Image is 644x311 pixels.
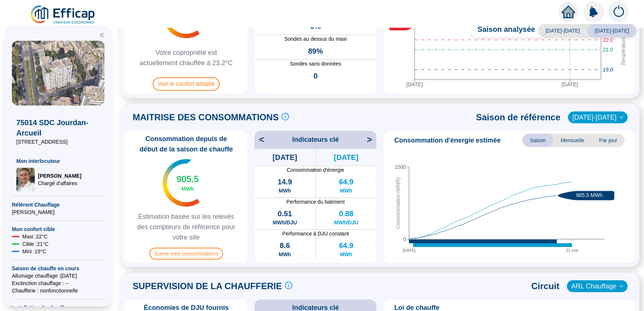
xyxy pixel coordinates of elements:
[395,177,401,229] tspan: Consommation (MWh)
[562,5,575,19] span: home
[149,248,223,260] span: Suivre mes consommations
[22,240,49,248] span: Cible : 21 °C
[403,248,416,252] tspan: [DATE]
[367,134,376,146] span: >
[470,24,535,37] span: Saison analysée
[308,46,323,56] span: 89%
[592,134,625,147] span: Par jour
[572,112,623,123] span: 2019-2020
[522,134,553,147] span: Saison
[182,185,194,193] span: MWh
[133,111,279,123] span: MAITRISE DES CONSOMMATIONS
[538,24,587,37] span: [DATE]-[DATE]
[285,282,292,289] span: info-circle
[292,134,339,145] span: Indicateurs clé
[12,280,104,287] span: Exctinction chauffage : --
[255,35,376,43] span: Sondes au dessus du maxi
[403,236,406,242] tspan: 0
[619,115,624,120] span: down
[602,37,613,43] tspan: 22.0
[255,230,376,237] span: Performance à DJU constant
[22,248,46,255] span: Mini : 19 °C
[16,117,100,138] span: 75014 SDC Jourdan-Arcueil
[22,233,48,240] span: Maxi : 22 °C
[99,33,104,38] span: double-left
[340,251,352,258] span: MWh
[279,251,291,258] span: MWh
[334,152,358,163] span: [DATE]
[30,4,97,25] img: efficap energie logo
[339,177,353,187] span: 64.9
[619,284,624,288] span: down
[279,187,291,194] span: MWh
[128,134,244,154] span: Consommation depuis de début de la saison de chauffe
[280,240,290,251] span: 8.6
[12,201,104,208] span: Référent Chauffage
[392,22,408,28] text: 23.4°C
[395,164,406,170] tspan: 1500
[334,219,358,226] span: MWh/DJU
[255,60,376,68] span: Sondes sans données
[278,208,292,219] span: 0.51
[16,168,35,191] img: Chargé d'affaires
[273,152,297,163] span: [DATE]
[255,166,376,174] span: Consommation d'énergie
[553,134,592,147] span: Mensuelle
[603,67,613,73] tspan: 19.0
[133,280,282,292] span: SUPERVISION DE LA CHAUFFERIE
[608,1,629,22] img: alerts
[587,24,637,37] span: [DATE]-[DATE]
[571,281,623,292] span: ARL Chauffage
[128,211,244,243] span: Estimation basée sur les relevés des compteurs de référence pour votre site
[12,287,104,294] span: Chaufferie : non fonctionnelle
[394,135,501,146] span: Consommation d'énergie estimée
[38,180,81,187] span: Chargé d'affaires
[16,157,100,165] span: Mon interlocuteur
[339,208,353,219] span: 0.88
[566,248,578,252] tspan: 31 mai
[153,77,220,91] span: Voir le confort détaillé
[163,159,200,207] img: indicateur températures
[38,172,81,180] span: [PERSON_NAME]
[476,111,561,123] span: Saison de référence
[273,219,297,226] span: MWh/DJU
[602,47,613,53] tspan: 21.0
[12,265,104,272] span: Saison de chauffe en cours
[12,272,104,280] span: Allumage chauffage : [DATE]
[620,19,626,66] tspan: Températures cibles
[313,71,318,81] span: 0
[255,134,264,146] span: <
[339,240,353,251] span: 64.9
[406,81,423,87] tspan: [DATE]
[583,1,604,22] img: alerts
[12,208,104,216] span: [PERSON_NAME]
[282,113,289,120] span: info-circle
[531,280,560,292] span: Circuit
[12,225,104,233] span: Mon confort cible
[128,47,244,68] span: Votre copropriété est actuellement chauffée à 23.2°C
[576,192,603,198] text: 905.5 MWh
[255,198,376,205] span: Performance du batiment
[16,138,100,146] span: [STREET_ADDRESS]
[562,81,578,87] tspan: [DATE]
[176,173,199,185] span: 905.5
[340,187,352,194] span: MWh
[278,177,292,187] span: 14.9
